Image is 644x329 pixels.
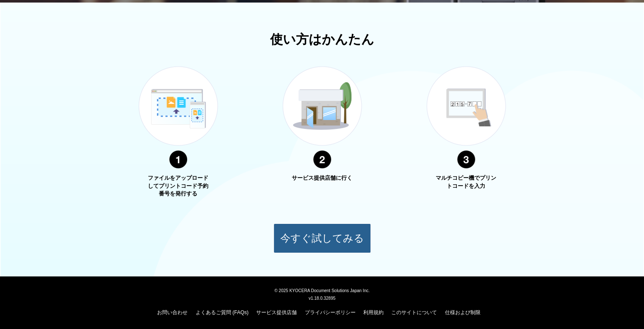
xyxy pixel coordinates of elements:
span: © 2025 KYOCERA Document Solutions Japan Inc. [274,287,370,293]
a: 仕様および制限 [445,309,481,315]
p: マルチコピー機でプリントコードを入力 [434,174,498,190]
a: 利用規約 [363,309,384,315]
a: プライバシーポリシー [305,309,356,315]
span: v1.18.0.32895 [309,296,335,301]
p: ファイルをアップロードしてプリントコード予約番号を発行する [146,174,210,198]
a: よくあるご質問 (FAQs) [196,309,249,315]
button: 今すぐ試してみる [274,223,371,253]
a: お問い合わせ [157,309,188,315]
a: サービス提供店舗 [256,309,297,315]
p: サービス提供店舗に行く [290,174,354,182]
a: このサイトについて [391,309,437,315]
